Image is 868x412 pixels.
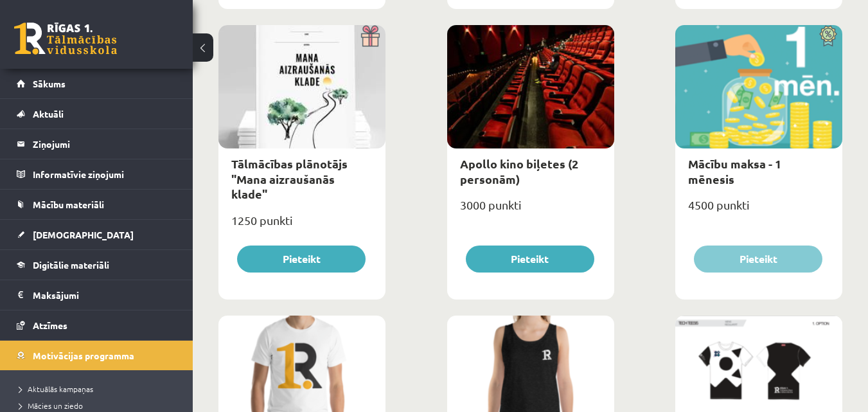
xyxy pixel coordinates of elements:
span: Aktuāli [33,108,64,120]
a: Aktuālās kampaņas [19,383,180,395]
a: Mācību materiāli [17,190,177,219]
legend: Maksājumi [33,280,177,310]
div: 1250 punkti [218,210,385,242]
span: [DEMOGRAPHIC_DATA] [33,229,134,240]
span: Sākums [33,78,66,89]
span: Mācies un ziedo [19,400,83,411]
span: Digitālie materiāli [33,259,109,271]
span: Mācību materiāli [33,199,104,210]
img: Atlaide [813,25,842,47]
a: Mācies un ziedo [19,400,180,411]
legend: Ziņojumi [33,129,177,159]
a: Ziņojumi [17,129,177,159]
a: Aktuāli [17,99,177,129]
span: Aktuālās kampaņas [19,384,93,394]
img: Dāvana ar pārsteigumu [357,25,385,47]
a: Mācību maksa - 1 mēnesis [688,156,781,186]
span: Atzīmes [33,319,67,331]
a: Maksājumi [17,280,177,310]
a: [DEMOGRAPHIC_DATA] [17,220,177,249]
button: Pieteikt [466,246,594,273]
div: 4500 punkti [675,194,842,226]
a: Informatīvie ziņojumi [17,159,177,189]
legend: Informatīvie ziņojumi [33,159,177,189]
span: Motivācijas programma [33,350,134,361]
a: Motivācijas programma [17,341,177,370]
button: Pieteikt [237,246,366,273]
a: Atzīmes [17,310,177,340]
a: Sākums [17,69,177,98]
a: Rīgas 1. Tālmācības vidusskola [14,22,117,55]
a: Tālmācības plānotājs "Mana aizraušanās klade" [231,156,348,201]
a: Apollo kino biļetes (2 personām) [460,156,578,186]
div: 3000 punkti [447,194,614,226]
button: Pieteikt [694,246,822,273]
a: Digitālie materiāli [17,250,177,280]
